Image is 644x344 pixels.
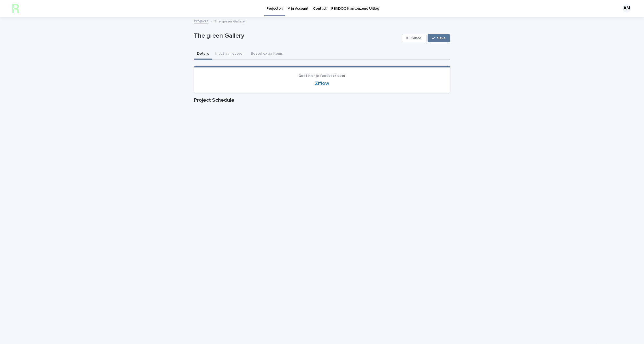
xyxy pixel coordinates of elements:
[194,97,450,103] h1: Project Schedule
[194,32,400,40] p: The green Gallery
[248,49,286,60] button: Bestel extra items
[212,49,248,60] button: Input aanleveren
[194,49,212,60] button: Details
[214,18,245,24] p: The green Gallery
[315,81,329,86] a: Ziflow
[299,74,346,78] span: Geef hier je feedback door
[402,34,427,42] button: Cancel
[623,4,631,13] div: AM
[428,34,450,42] button: Save
[10,3,21,14] img: h2KIERbZRTK6FourSpbg
[194,18,208,24] a: Projects
[410,36,422,40] span: Cancel
[437,36,446,40] span: Save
